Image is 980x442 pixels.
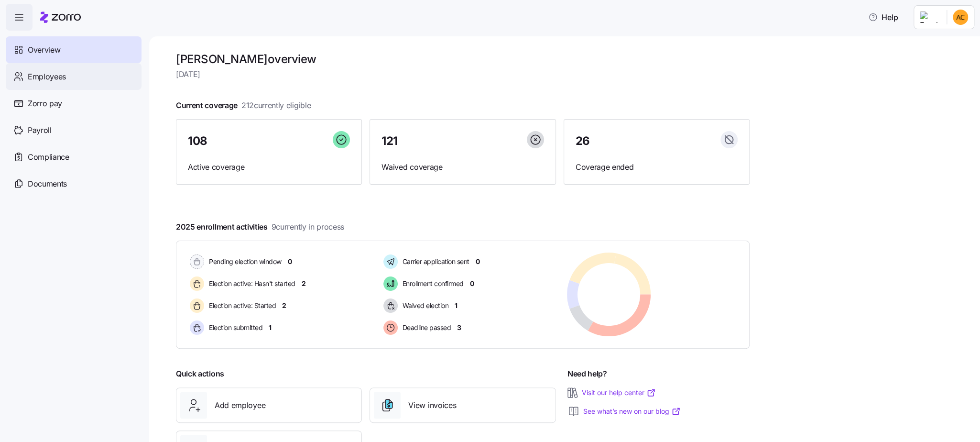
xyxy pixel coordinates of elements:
span: Election submitted [206,323,262,332]
a: See what’s new on our blog [583,407,681,416]
span: 108 [188,135,207,147]
span: Help [868,11,898,23]
span: Waived coverage [381,161,544,173]
span: 1 [269,323,272,332]
span: Zorro pay [28,98,62,110]
a: Employees [6,63,142,90]
button: Help [860,8,906,27]
span: 0 [288,257,292,266]
span: [DATE] [176,68,750,80]
a: Visit our help center [582,388,656,398]
span: 212 currently eligible [241,99,311,111]
span: Pending election window [206,257,282,266]
span: 9 currently in process [272,221,344,233]
span: 0 [470,279,474,288]
span: 2 [282,301,286,310]
span: Election active: Hasn't started [206,279,295,288]
span: Current coverage [176,99,311,111]
span: Carrier application sent [400,257,469,266]
a: Compliance [6,144,142,170]
span: Waived election [400,301,449,310]
span: 26 [576,135,590,147]
span: Active coverage [188,161,350,173]
span: Employees [28,71,66,83]
a: Zorro pay [6,90,142,117]
a: Documents [6,170,142,197]
img: 73cb5fcb97e4e55e33d00a8b5270766a [953,10,968,25]
span: 121 [381,135,398,147]
span: Enrollment confirmed [400,279,464,288]
span: Compliance [28,151,69,163]
span: Coverage ended [576,161,738,173]
h1: [PERSON_NAME] overview [176,52,750,66]
span: Payroll [28,124,52,136]
span: 2025 enrollment activities [176,221,344,233]
a: Overview [6,36,142,63]
span: Election active: Started [206,301,276,310]
img: Employer logo [920,11,939,23]
span: 1 [455,301,457,310]
span: 0 [476,257,480,266]
span: Overview [28,44,60,56]
span: View invoices [408,399,456,411]
span: 2 [302,279,306,288]
span: Add employee [215,399,265,411]
span: Need help? [567,368,607,380]
a: Payroll [6,117,142,144]
span: Deadline passed [400,323,451,332]
span: Quick actions [176,368,224,380]
span: 3 [457,323,461,332]
span: Documents [28,178,67,190]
